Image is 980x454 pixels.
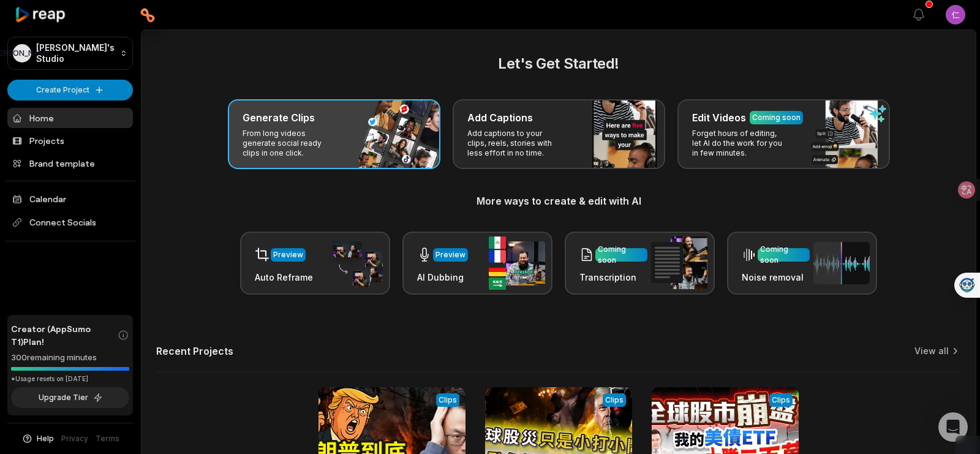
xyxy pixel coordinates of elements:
[156,53,961,75] h2: Let's Get Started!
[156,194,961,208] h3: More ways to create & edit with AI
[7,108,133,128] a: Home
[11,352,129,364] div: 300 remaining minutes
[752,112,801,123] div: Coming soon
[255,271,313,284] h3: Auto Reframe
[489,236,545,290] img: ai_dubbing.png
[11,322,118,348] span: Creator (AppSumo T1) Plan!
[156,345,233,357] h2: Recent Projects
[11,387,129,408] button: Upgrade Tier
[692,110,746,125] h3: Edit Videos
[7,153,133,173] a: Brand template
[61,433,88,444] a: Privacy
[13,44,31,62] div: [PERSON_NAME]
[598,244,645,266] div: Coming soon
[692,129,787,158] p: Forget hours of editing, let AI do the work for you in few minutes.
[914,345,949,357] a: View all
[11,374,129,384] div: *Usage resets on [DATE]
[467,129,562,158] p: Add captions to your clips, reels, stories with less effort in no time.
[243,129,337,158] p: From long videos generate social ready clips in one click.
[760,244,807,266] div: Coming soon
[273,249,303,260] div: Preview
[243,110,315,125] h3: Generate Clips
[36,42,115,64] p: [PERSON_NAME]'s Studio
[579,271,647,284] h3: Transcription
[37,433,54,444] span: Help
[417,271,468,284] h3: AI Dubbing
[938,412,968,442] div: Open Intercom Messenger
[651,236,707,289] img: transcription.png
[326,240,383,287] img: auto_reframe.png
[7,131,133,151] a: Projects
[21,433,54,444] button: Help
[7,80,133,100] button: Create Project
[96,433,119,444] a: Terms
[813,242,870,284] img: noise_removal.png
[742,271,810,284] h3: Noise removal
[7,189,133,209] a: Calendar
[7,211,133,233] span: Connect Socials
[435,249,466,260] div: Preview
[467,110,533,125] h3: Add Captions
